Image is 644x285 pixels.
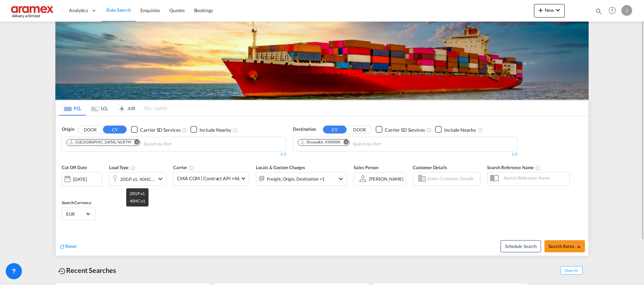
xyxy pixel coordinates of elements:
button: CY [103,126,127,133]
md-icon: icon-airplane [118,104,126,109]
span: Destination [293,126,316,133]
md-icon: icon-backup-restore [58,267,66,275]
md-icon: Unchecked: Ignores neighbouring ports when fetching rates.Checked : Includes neighbouring ports w... [478,127,483,132]
button: DOOR [78,126,102,133]
span: Rate Search [106,7,131,13]
div: OriginDOOR CY Checkbox No InkUnchecked: Search for CY (Container Yard) services for all selected ... [56,116,588,256]
md-checkbox: Checkbox No Ink [376,126,425,133]
div: 1/3 [62,152,286,157]
span: 20GP x1 40HC x1 [130,191,145,203]
button: Remove [339,139,349,146]
div: 1/3 [293,152,517,157]
div: Carrier SD Services [385,126,425,133]
md-icon: icon-plus 400-fg [537,6,545,14]
button: DOOR [348,126,371,133]
md-checkbox: Checkbox No Ink [435,126,476,133]
md-select: Sales Person: Janice Camporaso [368,174,404,184]
div: Include Nearby [199,126,231,133]
md-icon: Unchecked: Search for CY (Container Yard) services for all selected carriers.Checked : Search for... [426,127,432,132]
input: Chips input. [352,139,417,150]
md-checkbox: Checkbox No Ink [190,126,231,133]
md-icon: icon-information-outline [130,165,136,170]
div: J [621,5,632,16]
div: Shuwaikh, KWSWK [300,139,341,145]
md-icon: icon-chevron-down [156,175,164,183]
div: Freight Origin Destination Factory Stuffingicon-chevron-down [256,172,347,185]
span: Show All [560,266,583,275]
div: [DATE] [62,172,102,186]
span: Sales Person [354,165,378,170]
input: Enter Customer Details [427,173,478,184]
div: Carrier SD Services [140,126,180,133]
md-icon: icon-arrow-right [576,245,581,249]
span: Help [607,5,618,16]
input: Chips input. [143,139,207,150]
md-chips-wrap: Chips container. Use arrow keys to select chips. [65,137,210,150]
button: Note: By default Schedule search will only considerorigin ports, destination ports and cut off da... [501,240,541,252]
md-tab-item: FCL [59,101,86,116]
div: icon-magnify [595,7,602,18]
md-icon: Unchecked: Ignores neighbouring ports when fetching rates.Checked : Includes neighbouring ports w... [233,127,238,132]
span: Search Rates [548,244,581,249]
md-icon: icon-chevron-down [337,175,345,183]
md-select: Select Currency: € EUREuro [65,209,92,219]
div: [PERSON_NAME] [369,176,403,182]
div: Freight Origin Destination Factory Stuffing [267,174,325,184]
button: Remove [130,139,140,146]
span: Quotes [169,7,184,13]
div: [DATE] [73,176,87,182]
span: Origin [62,126,74,133]
span: Bookings [194,7,213,13]
div: Help [607,5,621,17]
button: CY [323,126,347,133]
span: Customer Details [413,165,447,170]
span: Reset [65,243,77,249]
div: 20GP x1 40HC x1icon-chevron-down [109,172,166,185]
span: Load Type [109,165,136,170]
md-icon: Your search will be saved by the below given name [535,165,541,170]
img: LCL+%26+FCL+BACKGROUND.png [55,22,589,100]
div: 20GP x1 40HC x1 [120,174,155,184]
md-icon: Unchecked: Search for CY (Container Yard) services for all selected carriers.Checked : Search for... [182,127,187,132]
div: Recent Searches [55,263,119,278]
img: dca169e0c7e311edbe1137055cab269e.png [10,3,56,18]
span: Analytics [69,7,88,14]
md-tab-item: LCL [86,101,113,116]
span: Search Currency [62,200,91,205]
div: Include Nearby [444,126,476,133]
div: Press delete to remove this chip. [69,139,133,145]
md-chips-wrap: Chips container. Use arrow keys to select chips. [297,137,419,150]
span: EUR [66,211,85,217]
md-pagination-wrapper: Use the left and right arrow keys to navigate between tabs [59,101,167,116]
span: New [537,7,562,13]
md-tab-item: AIR [113,101,140,116]
span: Carrier [173,165,194,170]
md-icon: icon-chevron-down [554,6,562,14]
md-checkbox: Checkbox No Ink [131,126,180,133]
div: Rotterdam, NLRTM [69,139,131,145]
div: icon-refreshReset [59,243,77,250]
span: Locals & Custom Charges [256,165,305,170]
md-icon: icon-magnify [595,7,602,15]
md-datepicker: Select [62,185,67,194]
span: Cut Off Date [62,165,87,170]
md-icon: The selected Trucker/Carrierwill be displayed in the rate results If the rates are from another f... [189,165,194,170]
md-icon: icon-refresh [59,244,65,250]
input: Search Reference Name [500,173,569,183]
span: CMA CGM | Contract API +46 [177,175,239,182]
span: Enquiries [140,7,160,13]
span: Search Reference Name [487,165,541,170]
div: Press delete to remove this chip. [300,139,342,145]
button: icon-plus 400-fgNewicon-chevron-down [534,4,565,18]
button: Search Ratesicon-arrow-right [544,240,585,252]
